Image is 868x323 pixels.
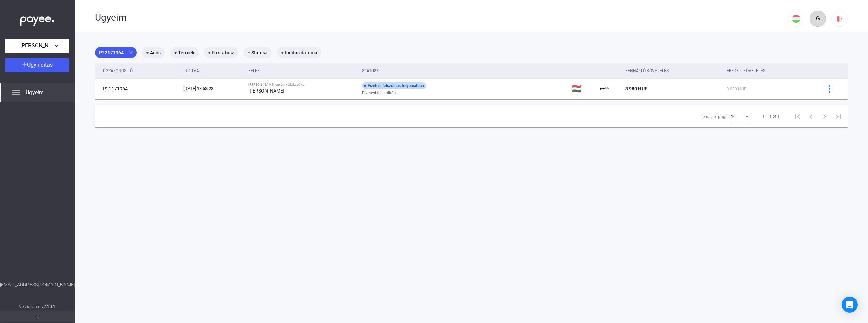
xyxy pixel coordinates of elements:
[5,58,69,72] button: Ügyindítás
[183,67,199,75] div: Indítva
[20,42,54,50] span: [PERSON_NAME] egyéni vállalkozó
[625,86,647,92] span: 3 980 HUF
[248,67,260,75] div: Felek
[42,304,56,309] strong: v2.10.1
[35,315,39,319] img: arrow-double-left-grey.svg
[818,109,831,123] button: Next page
[625,67,721,75] div: Fennálló követelés
[183,67,243,75] div: Indítva
[362,89,396,97] span: Fizetési felszólítás
[183,85,243,92] div: [DATE] 13:58:23
[836,15,843,22] img: logout-red
[792,15,800,23] img: HU
[26,88,44,97] span: Ügyeim
[727,67,765,75] div: Eredeti követelés
[12,88,20,97] img: list.svg
[788,11,804,27] button: HU
[826,85,833,93] img: more-blue
[600,85,609,93] img: payee-logo
[248,83,357,87] div: [PERSON_NAME] egyéni vállalkozó vs
[842,297,858,313] div: Open Intercom Messenger
[700,113,728,121] div: Items per page:
[727,67,814,75] div: Eredeti követelés
[812,15,824,23] div: G
[103,67,133,75] div: Ügyazonosító
[277,47,321,58] mat-chip: + Indítás dátuma
[204,47,238,58] mat-chip: + Fő státusz
[831,109,845,123] button: Last page
[791,109,804,123] button: First page
[822,82,836,96] button: more-blue
[569,79,598,99] td: 🇭🇺
[128,49,134,56] mat-icon: close
[103,67,178,75] div: Ügyazonosító
[95,47,137,58] mat-chip: P22171964
[731,112,750,120] mat-select: Items per page:
[359,63,569,79] th: Státusz
[804,109,818,123] button: Previous page
[362,82,426,89] div: Fizetési felszólítás folyamatban
[731,114,736,119] span: 10
[243,47,272,58] mat-chip: + Státusz
[170,47,198,58] mat-chip: + Termék
[5,39,69,53] button: [PERSON_NAME] egyéni vállalkozó
[22,62,27,67] img: plus-white.svg
[95,79,181,99] td: P22171964
[248,67,357,75] div: Felek
[142,47,165,58] mat-chip: + Adós
[95,12,788,23] div: Ügyeim
[727,87,746,92] span: 3 980 HUF
[27,62,53,68] span: Ügyindítás
[831,11,848,27] button: logout-red
[762,112,780,120] div: 1 – 1 of 1
[20,13,54,26] img: white-payee-white-dot.svg
[248,88,284,94] strong: [PERSON_NAME]
[625,67,669,75] div: Fennálló követelés
[810,11,826,27] button: G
